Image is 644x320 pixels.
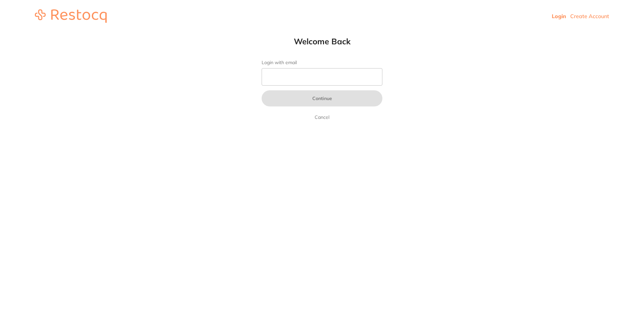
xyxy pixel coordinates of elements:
[313,113,331,121] a: Cancel
[262,90,382,106] button: Continue
[35,9,107,23] img: restocq_logo.svg
[570,13,609,19] a: Create Account
[262,60,382,65] label: Login with email
[552,13,566,19] a: Login
[248,36,396,46] h1: Welcome Back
